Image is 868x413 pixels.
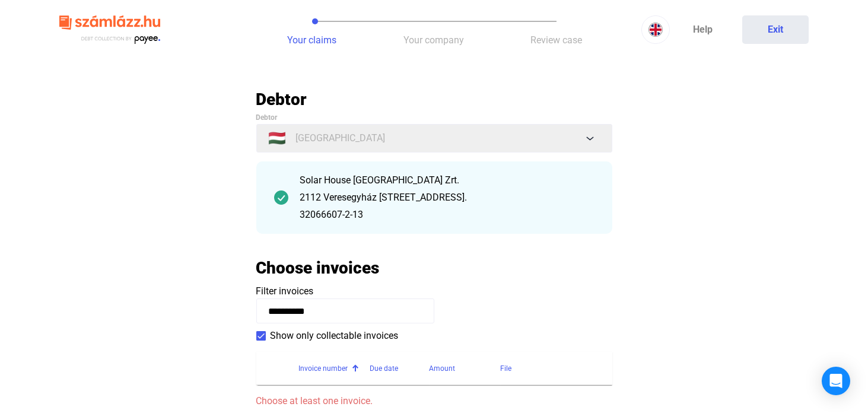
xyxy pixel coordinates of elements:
span: Debtor [256,113,278,122]
div: Due date [370,361,399,376]
div: Amount [430,361,456,376]
button: 🇭🇺[GEOGRAPHIC_DATA] [256,124,612,153]
a: Help [670,15,736,44]
span: Filter invoices [256,285,314,297]
div: Invoice number [299,361,370,376]
h2: Choose invoices [256,258,380,278]
img: checkmark-darker-green-circle [274,190,288,205]
div: Open Intercom Messenger [822,367,850,395]
img: EN [648,23,663,37]
span: 🇭🇺 [269,131,287,145]
span: Your claims [287,34,336,46]
button: Exit [742,15,809,44]
div: File [501,361,512,376]
div: 32066607-2-13 [300,208,594,222]
div: Invoice number [299,361,348,376]
span: Review case [530,34,582,46]
h2: Debtor [256,89,612,110]
span: [GEOGRAPHIC_DATA] [296,131,386,145]
div: Solar House [GEOGRAPHIC_DATA] Zrt. [300,173,594,188]
div: Amount [430,361,501,376]
span: Show only collectable invoices [271,329,399,343]
button: EN [641,15,670,44]
div: File [501,361,598,376]
img: szamlazzhu-logo [59,11,160,49]
div: Due date [370,361,430,376]
span: Your company [404,34,465,46]
div: 2112 Veresegyház [STREET_ADDRESS]. [300,190,594,205]
span: Choose at least one invoice. [256,394,612,408]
